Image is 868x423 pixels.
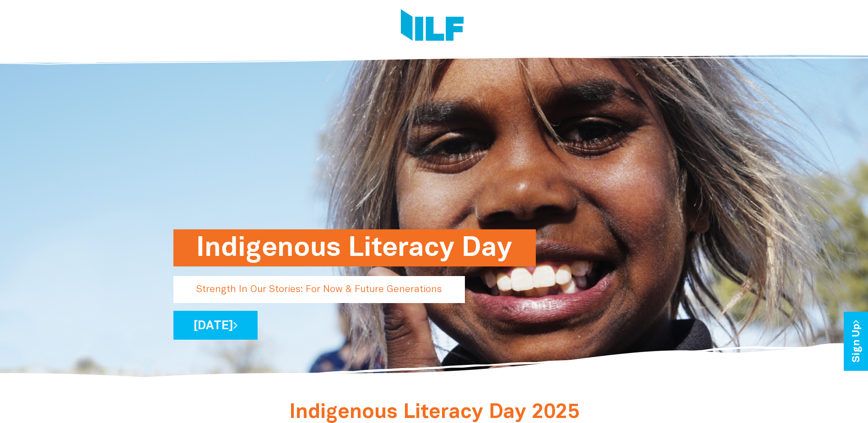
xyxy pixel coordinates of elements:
[196,229,513,266] h1: Indigenous Literacy Day
[173,311,258,340] a: [DATE]
[401,9,464,43] img: Logo
[289,403,579,422] span: Indigenous Literacy Day 2025
[173,276,465,303] p: Strength In Our Stories: For Now & Future Generations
